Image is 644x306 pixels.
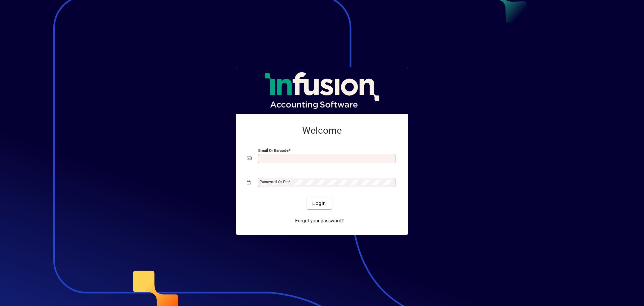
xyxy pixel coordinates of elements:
[247,125,397,136] h2: Welcome
[258,148,288,153] mat-label: Email or Barcode
[312,200,326,207] span: Login
[307,197,331,209] button: Login
[292,215,346,227] a: Forgot your password?
[295,217,344,224] span: Forgot your password?
[260,179,288,184] mat-label: Password or Pin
